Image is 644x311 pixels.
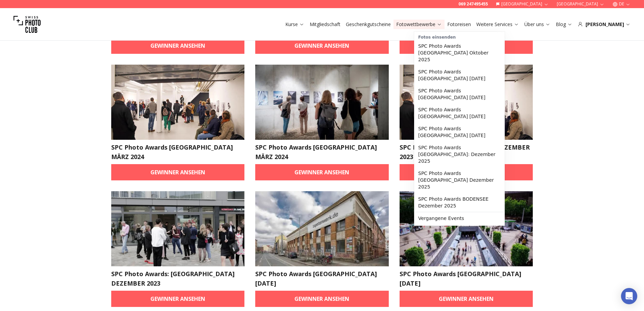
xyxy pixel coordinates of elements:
a: SPC Photo Awards [GEOGRAPHIC_DATA] [DATE] [415,85,503,104]
a: Gewinner ansehen [111,291,245,307]
button: Blog [553,20,575,29]
img: SPC Photo Awards LEIPZIG NOVEMBER 2023 [255,191,389,266]
a: SPC Photo Awards BODENSEE Dezember 2025 [415,193,503,212]
a: Geschenkgutscheine [346,21,391,28]
a: SPC Photo Awards [GEOGRAPHIC_DATA] Dezember 2025 [415,167,503,193]
a: Gewinner ansehen [400,291,533,307]
button: Geschenkgutscheine [343,20,393,29]
a: Gewinner ansehen [400,164,533,180]
h2: SPC Photo Awards [GEOGRAPHIC_DATA] MÄRZ 2024 [111,142,245,161]
button: Kurse [283,20,307,29]
img: SPC Photo Awards STUTTGART MÄRZ 2024 [255,65,389,140]
img: SPC Photo Awards HANNOVER NOVEMBER 2023 [400,191,533,266]
a: SPC Photo Awards [GEOGRAPHIC_DATA] [DATE] [415,66,503,85]
a: Fotoreisen [447,21,471,28]
img: SPC Photo Awards FRANKFURT MÄRZ 2024 [111,65,245,140]
a: Kurse [285,21,304,28]
a: Weitere Services [476,21,519,28]
div: Open Intercom Messenger [621,288,637,304]
button: Weitere Services [474,20,522,29]
a: SPC Photo Awards [GEOGRAPHIC_DATA] [DATE] [415,104,503,123]
a: Gewinner ansehen [255,164,389,180]
h2: SPC Photo Awards: [GEOGRAPHIC_DATA] DEZEMBER 2023 [111,269,245,288]
button: Fotoreisen [445,20,474,29]
a: Vergangene Events [415,212,503,224]
a: Über uns [524,21,550,28]
a: Gewinner ansehen [111,164,245,180]
a: Gewinner ansehen [255,38,389,54]
button: Über uns [522,20,553,29]
button: Fotowettbewerbe [393,20,445,29]
a: SPC Photo Awards [GEOGRAPHIC_DATA]: Dezember 2025 [415,141,503,167]
h2: SPC Photo Awards FRANKFURT DEZEMBER 2023 [400,142,533,161]
img: SPC Photo Awards FRANKFURT DEZEMBER 2023 [400,65,533,140]
img: Swiss photo club [14,11,41,38]
h2: SPC Photo Awards [GEOGRAPHIC_DATA] [DATE] [255,269,389,288]
a: SPC Photo Awards [GEOGRAPHIC_DATA] Oktober 2025 [415,40,503,66]
a: Mitgliedschaft [310,21,340,28]
a: Gewinner ansehen [400,38,533,54]
div: Fotos einsenden [415,33,503,40]
h2: SPC Photo Awards [GEOGRAPHIC_DATA] MÄRZ 2024 [255,142,389,161]
a: Gewinner ansehen [255,291,389,307]
a: Blog [556,21,572,28]
button: Mitgliedschaft [307,20,343,29]
img: SPC Photo Awards: BERLIN DEZEMBER 2023 [111,191,245,266]
a: Fotowettbewerbe [396,21,442,28]
h2: SPC Photo Awards [GEOGRAPHIC_DATA] [DATE] [400,269,533,288]
a: 069 247495455 [458,1,488,7]
div: [PERSON_NAME] [578,21,630,28]
a: SPC Photo Awards [GEOGRAPHIC_DATA] [DATE] [415,123,503,141]
a: Gewinner ansehen [111,38,245,54]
